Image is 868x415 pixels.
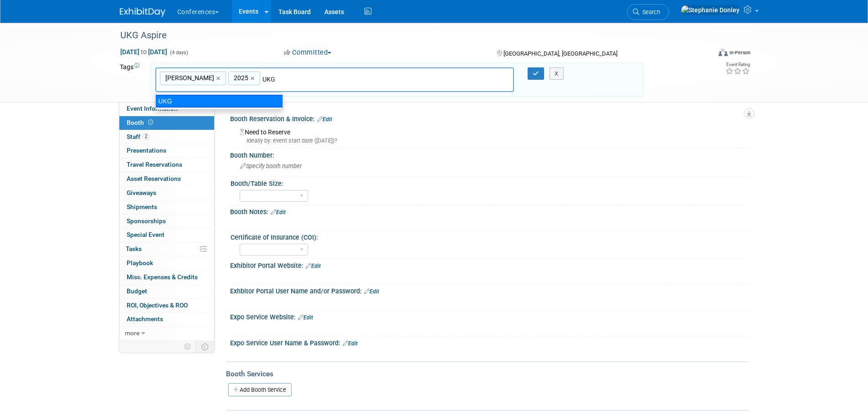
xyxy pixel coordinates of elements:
[237,125,742,145] div: Need to Reserve
[262,75,390,84] input: Type tag and hit enter
[127,259,153,266] span: Playbook
[119,285,214,298] a: Budget
[231,177,745,188] div: Booth/Table Size:
[230,284,749,296] div: Exhbitor Portal User Name and/or Password:
[119,327,214,340] a: more
[719,49,728,56] img: Format-Inperson.png
[119,200,214,214] a: Shipments
[119,271,214,284] a: Misc. Expenses & Credits
[127,217,166,225] span: Sponsorships
[725,62,750,67] div: Event Rating
[228,383,292,396] a: Add Booth Service
[681,5,740,15] img: Stephanie Donley
[281,48,335,57] button: Committed
[240,137,742,145] div: Ideally by: event start date ([DATE])?
[127,273,198,281] span: Misc. Expenses & Credits
[226,369,749,379] div: Booth Services
[216,73,222,84] a: ×
[306,263,321,269] a: Edit
[251,73,257,84] a: ×
[230,149,749,160] div: Booth Number:
[657,47,751,61] div: Event Format
[127,161,182,168] span: Travel Reservations
[164,73,214,82] span: [PERSON_NAME]
[317,116,332,123] a: Edit
[127,105,178,112] span: Event Information
[230,112,749,124] div: Booth Reservation & Invoice:
[119,186,214,200] a: Giveaways
[230,205,749,217] div: Booth Notes:
[729,49,750,56] div: In-Person
[119,256,214,270] a: Playbook
[232,73,248,82] span: 2025
[127,287,147,295] span: Budget
[343,340,358,347] a: Edit
[231,231,745,242] div: Certificate of Insurance (COI):
[126,245,142,252] span: Tasks
[180,341,196,353] td: Personalize Event Tab Strip
[119,215,214,228] a: Sponsorships
[119,102,214,116] a: Event Information
[127,133,149,140] span: Staff
[503,50,617,57] span: [GEOGRAPHIC_DATA], [GEOGRAPHIC_DATA]
[139,48,148,56] span: to
[119,299,214,313] a: ROI, Objectives & ROO
[143,133,149,140] span: 2
[127,315,163,323] span: Attachments
[155,95,283,108] div: UKG
[117,27,697,44] div: UKG Aspire
[119,130,214,144] a: Staff2
[125,329,139,337] span: more
[119,158,214,172] a: Travel Reservations
[120,62,142,97] td: Tags
[169,50,188,56] span: (4 days)
[119,116,214,130] a: Booth
[639,9,660,15] span: Search
[127,119,155,126] span: Booth
[240,163,302,169] span: Specify booth number
[195,341,214,353] td: Toggle Event Tabs
[119,242,214,256] a: Tasks
[127,302,188,309] span: ROI, Objectives & ROO
[120,8,165,17] img: ExhibitDay
[364,288,379,295] a: Edit
[127,147,166,154] span: Presentations
[127,189,156,196] span: Giveaways
[119,144,214,158] a: Presentations
[550,67,564,80] button: X
[230,336,749,348] div: Expo Service User Name & Password:
[119,172,214,186] a: Asset Reservations
[127,203,157,210] span: Shipments
[120,48,168,56] span: [DATE] [DATE]
[298,314,313,321] a: Edit
[230,259,749,271] div: Exhibitor Portal Website:
[271,209,286,215] a: Edit
[627,4,669,20] a: Search
[230,310,749,322] div: Expo Service Website:
[127,231,164,238] span: Special Event
[127,175,181,182] span: Asset Reservations
[146,119,155,126] span: Booth not reserved yet
[119,228,214,242] a: Special Event
[119,313,214,326] a: Attachments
